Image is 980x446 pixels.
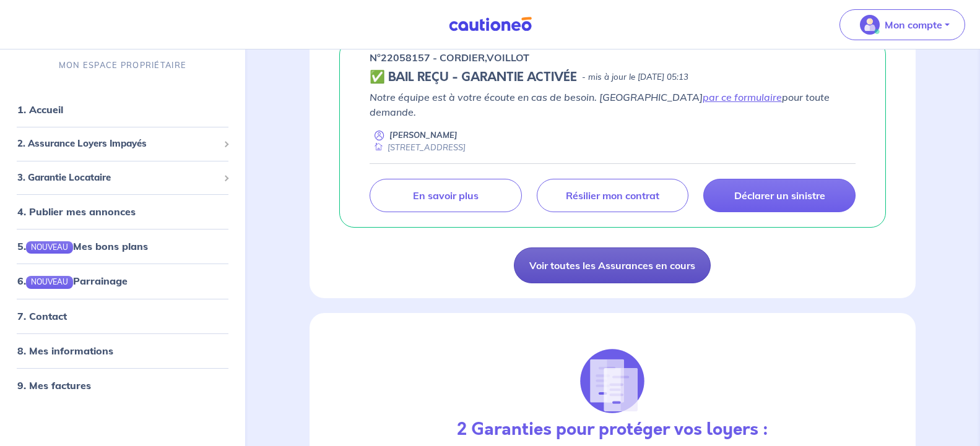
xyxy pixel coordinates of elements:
[457,419,768,440] h3: 2 Garanties pour protéger vos loyers :
[370,50,529,65] p: n°22058157 - CORDIER,VOILLOT
[5,132,240,156] div: 2. Assurance Loyers Impayés
[17,310,67,322] a: 7. Contact
[5,234,240,259] div: 5.NOUVEAUMes bons plans
[17,379,91,392] a: 9. Mes factures
[566,189,659,202] p: Résilier mon contrat
[370,70,577,85] h5: ✅ BAIL REÇU - GARANTIE ACTIVÉE
[370,90,856,119] p: Notre équipe est à votre écoute en cas de besoin. [GEOGRAPHIC_DATA] pour toute demande.
[5,304,240,328] div: 7. Contact
[5,199,240,224] div: 4. Publier mes annonces
[885,17,942,32] p: Mon compte
[389,129,457,141] p: [PERSON_NAME]
[17,137,219,151] span: 2. Assurance Loyers Impayés
[582,71,688,84] p: - mis à jour le [DATE] 05:13
[5,373,240,398] div: 9. Mes factures
[17,205,136,218] a: 4. Publier mes annonces
[734,189,825,202] p: Déclarer un sinistre
[703,179,856,212] a: Déclarer un sinistre
[370,70,856,85] div: state: CONTRACT-VALIDATED, Context: ,MAYBE-CERTIFICATE,,LESSOR-DOCUMENTS,IS-ODEALIM
[579,348,646,414] img: justif-loupe
[17,171,219,185] span: 3. Garantie Locataire
[5,338,240,363] div: 8. Mes informations
[5,166,240,190] div: 3. Garantie Locataire
[444,17,537,32] img: Cautioneo
[17,240,148,252] a: 5.NOUVEAUMes bons plans
[370,179,522,212] a: En savoir plus
[17,345,113,357] a: 8. Mes informations
[5,268,240,293] div: 6.NOUVEAUParrainage
[59,59,186,71] p: MON ESPACE PROPRIÉTAIRE
[17,275,128,287] a: 6.NOUVEAUParrainage
[860,15,880,35] img: illu_account_valid_menu.svg
[514,247,711,283] a: Voir toutes les Assurances en cours
[17,103,63,116] a: 1. Accueil
[537,179,689,212] a: Résilier mon contrat
[5,97,240,122] div: 1. Accueil
[839,9,965,40] button: illu_account_valid_menu.svgMon compte
[703,91,782,103] a: par ce formulaire
[370,142,466,153] div: [STREET_ADDRESS]
[413,189,479,202] p: En savoir plus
